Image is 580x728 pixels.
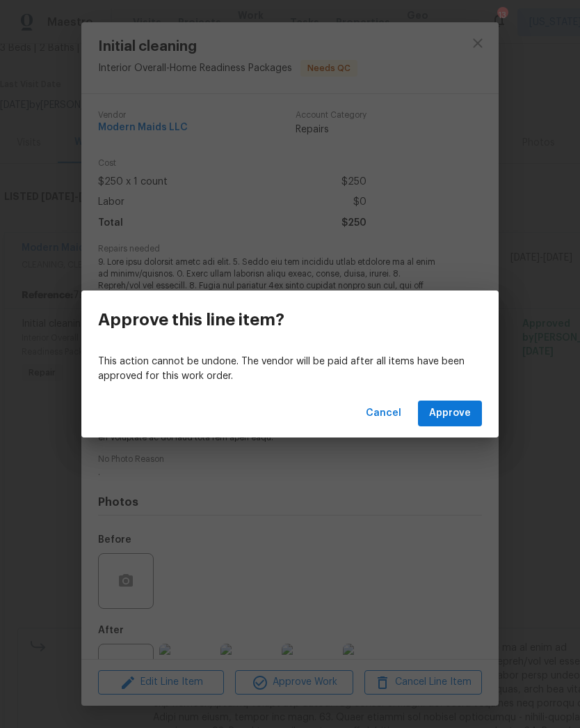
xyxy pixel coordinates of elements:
[429,405,471,422] span: Approve
[98,310,284,330] h3: Approve this line item?
[360,401,407,426] button: Cancel
[98,355,482,384] p: This action cannot be undone. The vendor will be paid after all items have been approved for this...
[418,401,482,426] button: Approve
[366,405,401,422] span: Cancel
